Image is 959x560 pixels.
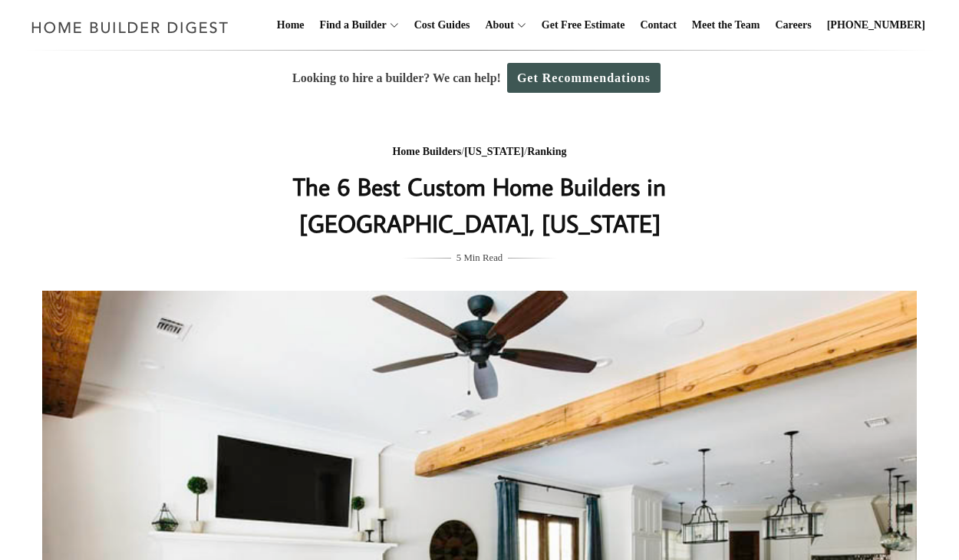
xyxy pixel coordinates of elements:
a: Home [271,1,311,50]
a: About [479,1,513,50]
img: Home Builder Digest [25,12,236,42]
a: Careers [770,1,818,50]
a: [US_STATE] [464,146,524,157]
a: Get Recommendations [507,63,661,93]
a: Find a Builder [314,1,387,50]
a: Get Free Estimate [536,1,631,50]
span: 5 Min Read [456,249,503,266]
a: Contact [634,1,682,50]
a: Home Builders [392,146,461,157]
h1: The 6 Best Custom Home Builders in [GEOGRAPHIC_DATA], [US_STATE] [173,168,786,242]
a: Cost Guides [408,1,476,50]
a: [PHONE_NUMBER] [821,1,931,50]
div: / / [173,143,786,162]
a: Ranking [527,146,566,157]
a: Meet the Team [686,1,766,50]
